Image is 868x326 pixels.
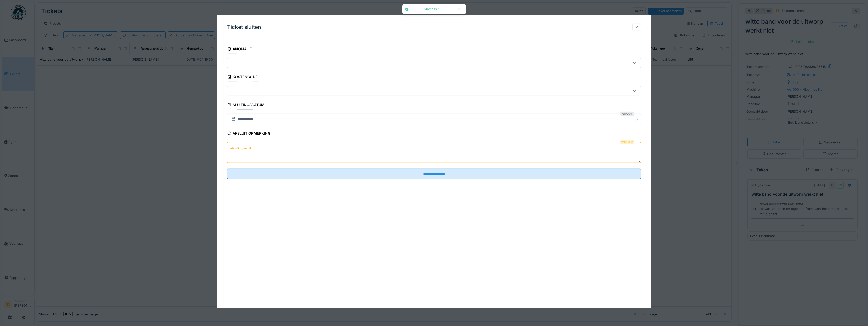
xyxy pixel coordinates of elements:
h3: Ticket sluiten [227,24,261,30]
div: Kostencode [227,73,258,82]
div: Sluitingsdatum [227,101,264,110]
div: Verplicht [620,140,634,144]
div: Anomalie [227,45,252,54]
div: Afsluit opmerking [227,129,271,138]
button: Close [635,114,641,124]
div: Verplicht [620,112,634,116]
label: Afsluit opmerking [229,145,256,151]
div: Success ! [412,7,451,11]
